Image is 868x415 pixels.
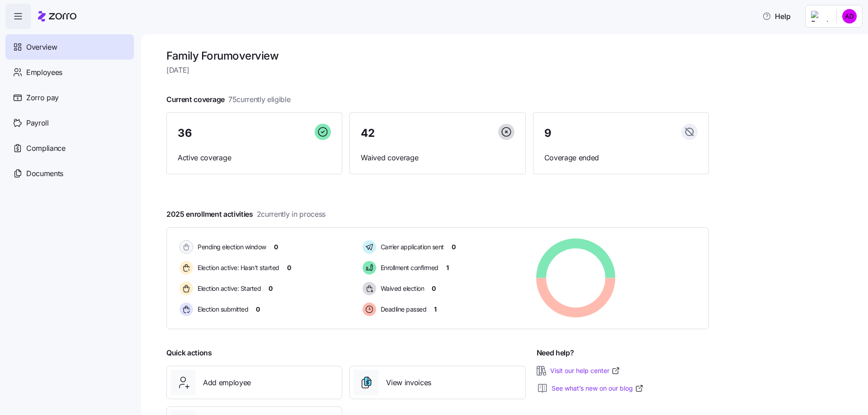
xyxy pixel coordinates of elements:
[26,67,62,78] span: Employees
[361,128,374,139] span: 42
[166,49,709,63] h1: Family Forum overview
[378,284,425,293] span: Waived election
[166,347,212,359] span: Quick actions
[256,305,260,314] span: 0
[195,305,248,314] span: Election submitted
[166,209,325,220] span: 2025 enrollment activities
[26,117,49,129] span: Payroll
[378,263,439,272] span: Enrollment confirmed
[762,11,791,22] span: Help
[5,135,134,161] a: Compliance
[195,242,266,252] span: Pending election window
[5,85,134,110] a: Zorro pay
[287,263,291,272] span: 0
[166,94,291,105] span: Current coverage
[755,7,798,25] button: Help
[5,110,134,135] a: Payroll
[178,152,331,163] span: Active coverage
[5,34,134,60] a: Overview
[26,42,57,53] span: Overview
[378,305,427,314] span: Deadline passed
[26,168,63,179] span: Documents
[552,384,644,393] a: See what’s new on our blog
[195,263,279,272] span: Election active: Hasn't started
[537,347,574,359] span: Need help?
[26,92,59,103] span: Zorro pay
[195,284,261,293] span: Election active: Started
[811,11,829,22] img: Employer logo
[5,60,134,85] a: Employees
[378,242,444,252] span: Carrier application sent
[386,377,431,388] span: View invoices
[5,161,134,186] a: Documents
[544,128,552,139] span: 9
[446,263,449,272] span: 1
[550,366,620,375] a: Visit our help center
[203,377,251,388] span: Add employee
[432,284,436,293] span: 0
[452,242,456,252] span: 0
[842,9,857,23] img: 0dc50cdb7dc607bd9d5b4732d0ba19db
[257,209,325,220] span: 2 currently in process
[269,284,273,293] span: 0
[26,143,66,154] span: Compliance
[544,152,698,163] span: Coverage ended
[434,305,437,314] span: 1
[228,94,291,105] span: 75 currently eligible
[178,128,192,139] span: 36
[166,65,709,76] span: [DATE]
[274,242,278,252] span: 0
[361,152,514,163] span: Waived coverage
